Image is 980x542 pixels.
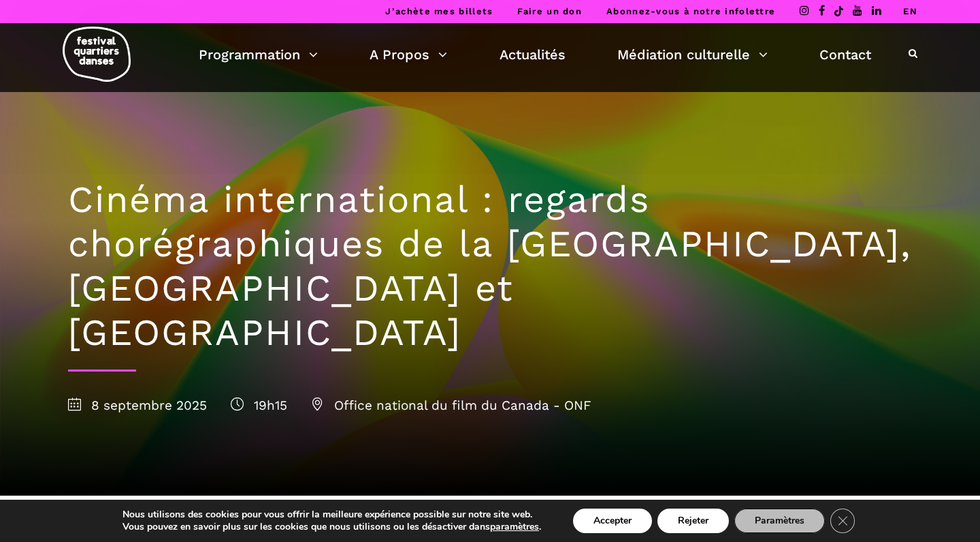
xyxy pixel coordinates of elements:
a: EN [903,6,917,16]
a: Abonnez-vous à notre infolettre [606,6,775,16]
p: Nous utilisons des cookies pour vous offrir la meilleure expérience possible sur notre site web. [122,509,541,521]
a: A Propos [370,43,447,66]
button: Close GDPR Cookie Banner [830,509,855,533]
h1: Cinéma international : regards chorégraphiques de la [GEOGRAPHIC_DATA], [GEOGRAPHIC_DATA] et [GEO... [68,178,912,355]
span: 19h15 [231,397,287,413]
a: Actualités [500,43,566,66]
span: Office national du film du Canada - ONF [311,397,591,413]
a: Médiation culturelle [617,43,768,66]
button: Paramètres [734,509,825,533]
button: paramètres [490,521,539,533]
p: Vous pouvez en savoir plus sur les cookies que nous utilisons ou les désactiver dans . [122,521,541,533]
button: Rejeter [657,509,729,533]
a: Programmation [199,43,318,66]
span: 8 septembre 2025 [68,397,207,413]
a: Faire un don [517,6,582,16]
img: logo-fqd-med [63,27,131,82]
a: J’achète mes billets [385,6,493,16]
a: Contact [819,43,871,66]
button: Accepter [573,509,652,533]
